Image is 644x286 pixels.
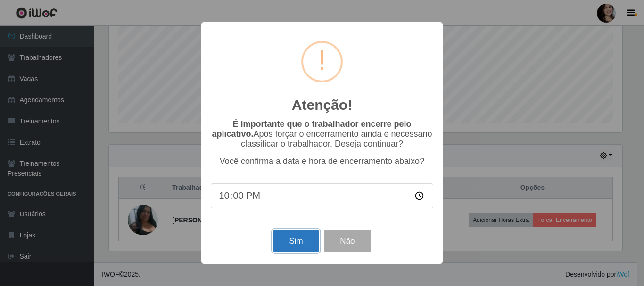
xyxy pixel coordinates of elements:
[324,230,371,252] button: Não
[273,230,319,252] button: Sim
[211,156,433,166] p: Você confirma a data e hora de encerramento abaixo?
[212,119,411,139] b: É importante que o trabalhador encerre pelo aplicativo.
[292,97,352,114] h2: Atenção!
[211,119,433,149] p: Após forçar o encerramento ainda é necessário classificar o trabalhador. Deseja continuar?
